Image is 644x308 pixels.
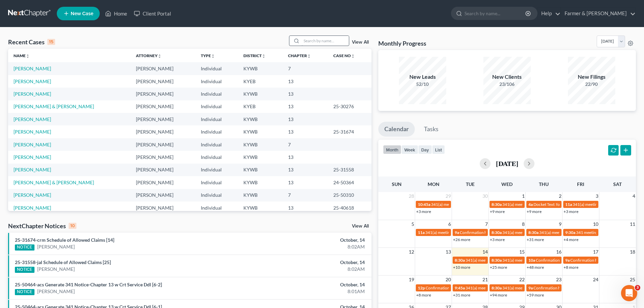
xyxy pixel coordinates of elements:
[211,54,215,58] i: unfold_more
[351,54,355,58] i: unfold_more
[15,244,34,251] div: NOTICE
[635,285,640,290] span: 3
[14,66,51,71] a: [PERSON_NAME]
[130,100,195,113] td: [PERSON_NAME]
[418,285,425,290] span: 12p
[238,138,283,151] td: KYWB
[521,192,525,200] span: 1
[383,145,401,154] button: month
[418,122,445,137] a: Tasks
[555,276,562,284] span: 23
[629,248,636,256] span: 18
[492,202,502,207] span: 8:30a
[283,138,328,151] td: 7
[496,160,518,167] h2: [DATE]
[195,176,238,189] td: Individual
[14,103,94,109] a: [PERSON_NAME] & [PERSON_NAME]
[502,285,568,290] span: 341(a) meeting for [PERSON_NAME]
[408,192,415,200] span: 28
[564,209,578,214] a: +3 more
[411,220,415,228] span: 5
[15,259,111,265] a: 25-31558-jal Schedule of Allowed Claims [25]
[490,237,505,242] a: +3 more
[592,276,599,284] span: 24
[15,282,162,287] a: 25-50464-acs Generate 341 Notice-Chapter 13 w Crt Service Ddl [6-2]
[460,230,572,235] span: Confirmation hearing for [PERSON_NAME] & [PERSON_NAME]
[130,189,195,202] td: [PERSON_NAME]
[533,202,594,207] span: Docket Text: for [PERSON_NAME]
[464,7,526,20] input: Search by name...
[130,151,195,163] td: [PERSON_NAME]
[483,73,531,81] div: New Clients
[238,125,283,138] td: KYWB
[288,53,311,58] a: Chapterunfold_more
[392,181,402,187] span: Sun
[492,285,502,290] span: 8:30a
[538,7,560,20] a: Help
[431,202,496,207] span: 341(a) meeting for [PERSON_NAME]
[15,267,34,273] div: NOTICE
[328,125,372,138] td: 25-31674
[283,113,328,125] td: 13
[466,285,531,290] span: 341(a) meeting for [PERSON_NAME]
[352,224,369,229] a: View All
[528,230,539,235] span: 8:30a
[195,164,238,176] td: Individual
[195,88,238,100] td: Individual
[621,285,637,301] iframe: Intercom live chat
[466,181,475,187] span: Tue
[595,192,599,200] span: 3
[238,88,283,100] td: KYWB
[519,248,525,256] span: 15
[502,202,568,207] span: 341(a) meeting for [PERSON_NAME]
[14,142,51,147] a: [PERSON_NAME]
[14,154,51,160] a: [PERSON_NAME]
[283,176,328,189] td: 13
[564,265,578,270] a: +8 more
[37,288,75,295] a: [PERSON_NAME]
[527,265,544,270] a: +48 more
[14,180,94,185] a: [PERSON_NAME] & [PERSON_NAME]
[482,276,488,284] span: 21
[328,100,372,113] td: 25-30276
[14,167,51,172] a: [PERSON_NAME]
[455,258,465,263] span: 8:30a
[492,230,502,235] span: 8:30a
[565,258,570,263] span: 9a
[238,202,283,214] td: KYWB
[8,222,76,230] div: NextChapter Notices
[416,292,431,298] a: +8 more
[418,202,430,207] span: 10:45a
[328,164,372,176] td: 25-31558
[262,54,266,58] i: unfold_more
[283,189,328,202] td: 7
[408,276,415,284] span: 19
[253,237,365,243] div: October, 14
[283,125,328,138] td: 13
[428,181,439,187] span: Mon
[26,54,30,58] i: unfold_more
[15,237,114,243] a: 25-31674-crm Schedule of Allowed Claims [14]
[238,151,283,163] td: KYWB
[333,53,355,58] a: Case Nounfold_more
[592,248,599,256] span: 17
[555,248,562,256] span: 16
[14,53,30,58] a: Nameunfold_more
[445,276,452,284] span: 20
[47,39,55,45] div: 15
[501,181,512,187] span: Wed
[482,192,488,200] span: 30
[418,145,432,154] button: day
[527,292,544,298] a: +59 more
[352,40,369,45] a: View All
[453,292,470,298] a: +31 more
[592,220,599,228] span: 10
[490,209,505,214] a: +9 more
[283,88,328,100] td: 13
[482,248,488,256] span: 14
[253,288,365,295] div: 8:01AM
[521,220,525,228] span: 8
[448,220,452,228] span: 6
[519,276,525,284] span: 22
[283,151,328,163] td: 13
